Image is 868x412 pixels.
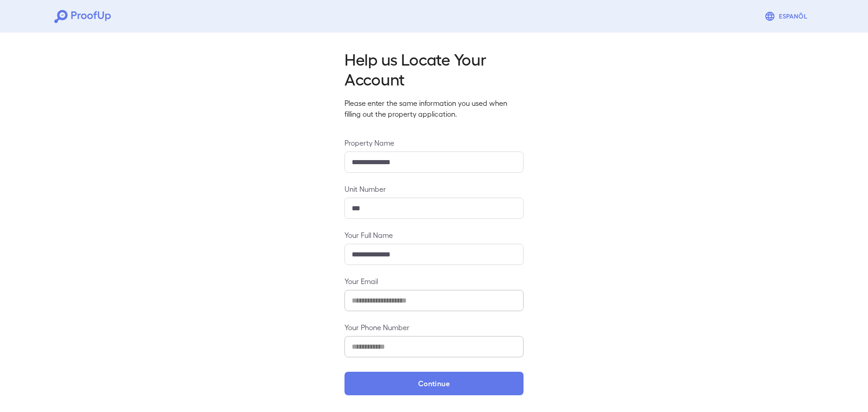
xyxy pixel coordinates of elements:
[344,230,524,240] label: Your Full Name
[761,7,814,25] button: Espanõl
[344,184,524,194] label: Unit Number
[344,98,524,119] p: Please enter the same information you used when filling out the property application.
[344,276,524,286] label: Your Email
[344,49,524,89] h2: Help us Locate Your Account
[344,322,524,332] label: Your Phone Number
[344,372,524,395] button: Continue
[344,137,524,148] label: Property Name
